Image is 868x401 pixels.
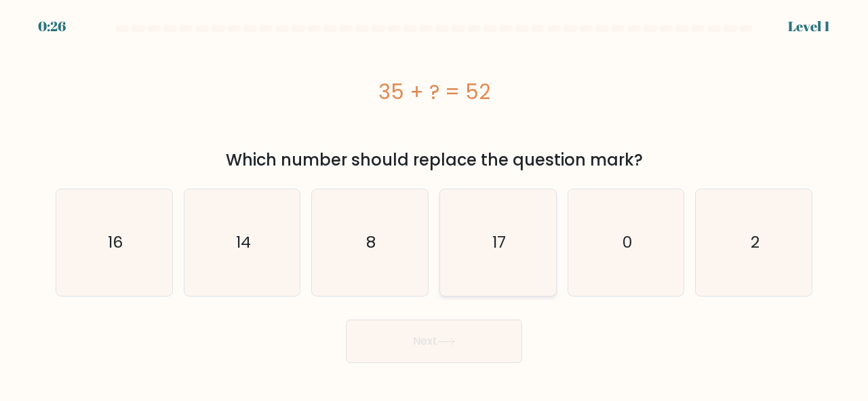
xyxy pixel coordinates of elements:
div: 0:26 [38,16,66,37]
div: 35 + ? = 52 [56,77,812,107]
text: 8 [366,231,376,254]
div: Which number should replace the question mark? [64,148,804,172]
text: 16 [108,231,123,254]
text: 17 [492,231,506,254]
button: Next [346,320,522,363]
text: 14 [236,231,251,254]
div: Level 1 [788,16,830,37]
text: 0 [623,231,632,254]
text: 2 [751,231,759,254]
